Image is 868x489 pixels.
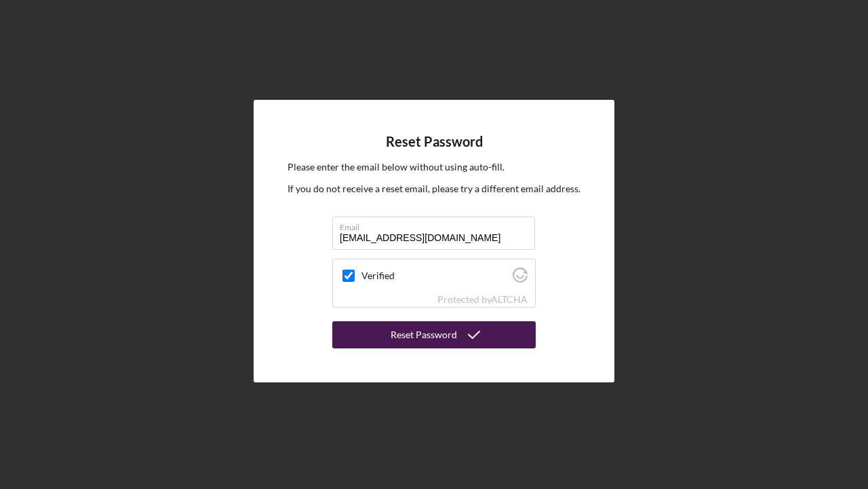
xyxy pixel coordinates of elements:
div: Reset Password [391,321,457,348]
a: Visit Altcha.org [513,273,528,285]
button: Reset Password [332,321,536,348]
div: Protected by [437,294,528,305]
label: Verified [361,270,509,281]
p: If you do not receive a reset email, please try a different email address. [288,181,580,196]
label: Email [340,217,535,232]
h4: Reset Password [386,134,483,149]
a: Visit Altcha.org [491,293,528,305]
p: Please enter the email below without using auto-fill. [288,160,580,175]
